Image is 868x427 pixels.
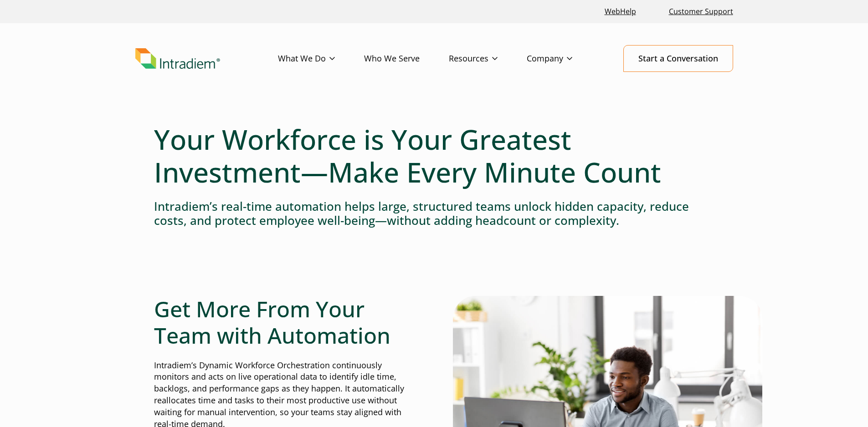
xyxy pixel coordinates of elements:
a: Link to homepage of Intradiem [135,48,278,69]
img: Intradiem [135,48,220,69]
a: Company [527,46,601,72]
a: Resources [449,46,527,72]
a: Link opens in a new window [601,2,640,21]
a: Start a Conversation [623,45,733,72]
a: Customer Support [665,2,737,21]
h2: Get More From Your Team with Automation [154,296,416,348]
a: What We Do [278,46,364,72]
h4: Intradiem’s real-time automation helps large, structured teams unlock hidden capacity, reduce cos... [154,199,714,228]
a: Who We Serve [364,46,449,72]
h1: Your Workforce is Your Greatest Investment—Make Every Minute Count [154,123,714,188]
